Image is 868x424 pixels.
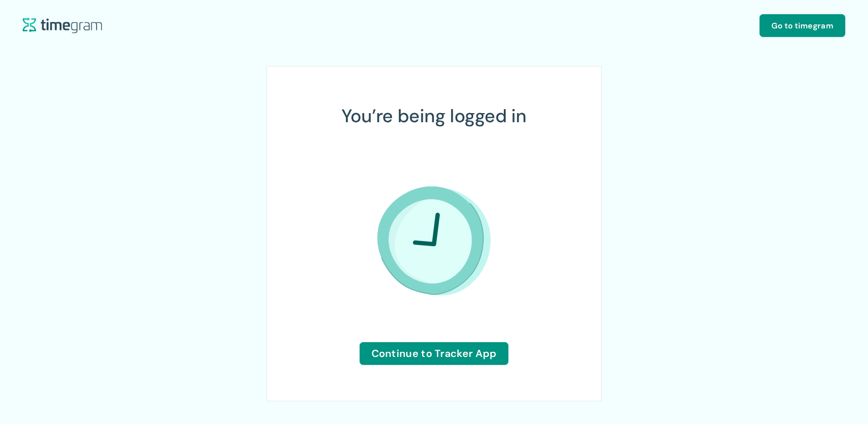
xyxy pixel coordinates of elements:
[372,346,497,361] span: Continue to Tracker App
[377,186,491,296] img: logo
[771,19,833,32] span: Go to timegram
[360,342,509,365] button: Continue to Tracker App
[23,18,102,34] img: logo
[341,102,527,130] h1: You’re being logged in
[759,14,845,37] button: Go to timegram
